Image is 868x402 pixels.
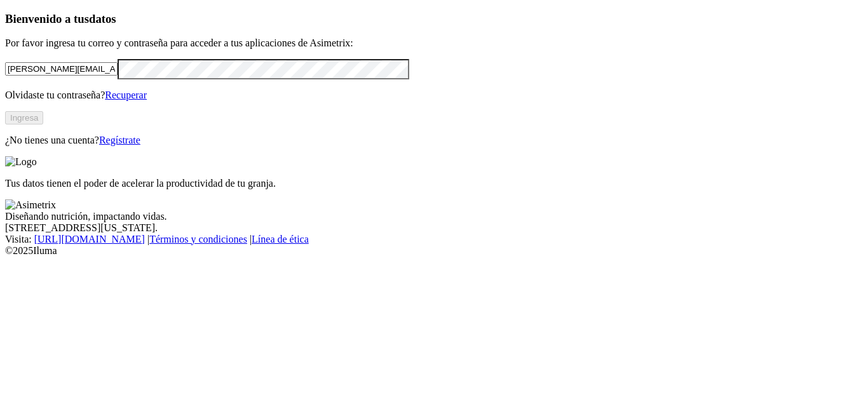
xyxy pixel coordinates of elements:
[5,178,863,189] p: Tus datos tienen el poder de acelerar la productividad de tu granja.
[5,222,863,234] div: [STREET_ADDRESS][US_STATE].
[5,156,37,168] img: Logo
[5,90,863,101] p: Olvidaste tu contraseña?
[5,37,863,49] p: Por favor ingresa tu correo y contraseña para acceder a tus aplicaciones de Asimetrix:
[5,62,118,76] input: Tu correo
[5,135,863,146] p: ¿No tienes una cuenta?
[5,211,863,222] div: Diseñando nutrición, impactando vidas.
[89,12,116,25] span: datos
[5,12,863,26] h3: Bienvenido a tus
[252,234,309,245] a: Línea de ética
[5,245,863,257] div: © 2025 Iluma
[5,234,863,245] div: Visita : | |
[5,111,43,124] button: Ingresa
[149,234,247,245] a: Términos y condiciones
[34,234,145,245] a: [URL][DOMAIN_NAME]
[105,90,147,100] a: Recuperar
[99,135,140,145] a: Regístrate
[5,199,56,211] img: Asimetrix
